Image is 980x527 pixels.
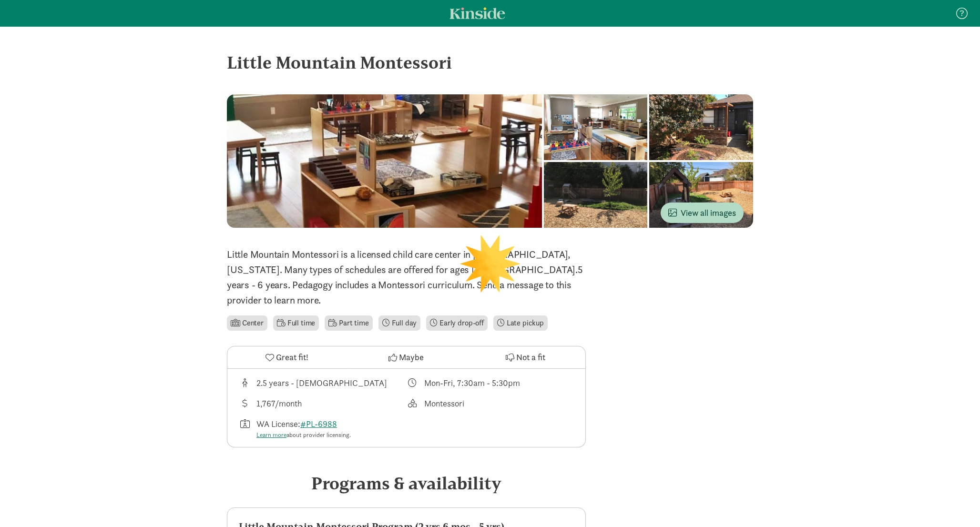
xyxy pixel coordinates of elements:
[256,430,351,440] div: about provider licensing.
[668,206,736,219] span: View all images
[227,50,753,75] div: Little Mountain Montessori
[347,346,466,368] button: Maybe
[276,351,308,364] span: Great fit!
[449,7,505,19] a: Kinside
[426,315,488,331] li: Early drop-off
[378,315,421,331] li: Full day
[273,315,319,331] li: Full time
[227,346,347,368] button: Great fit!
[227,315,267,331] li: Center
[466,346,585,368] button: Not a fit
[325,315,372,331] li: Part time
[493,315,548,331] li: Late pickup
[239,397,407,410] div: Average tuition for this program
[227,247,586,308] p: Little Mountain Montessori is a licensed child care center in [GEOGRAPHIC_DATA], [US_STATE]. Many...
[256,431,286,439] a: Learn more
[300,418,337,429] a: #PL-6988
[407,397,574,410] div: This provider's education philosophy
[256,417,351,440] div: WA License:
[239,376,407,389] div: Age range for children that this provider cares for
[256,376,387,389] div: 2.5 years - [DEMOGRAPHIC_DATA]
[661,203,744,223] button: View all images
[227,470,586,496] div: Programs & availability
[424,397,464,410] div: Montessori
[256,397,302,410] div: 1,767/month
[424,376,520,389] div: Mon-Fri, 7:30am - 5:30pm
[407,376,574,389] div: Class schedule
[399,351,424,364] span: Maybe
[516,351,545,364] span: Not a fit
[239,417,407,440] div: License number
